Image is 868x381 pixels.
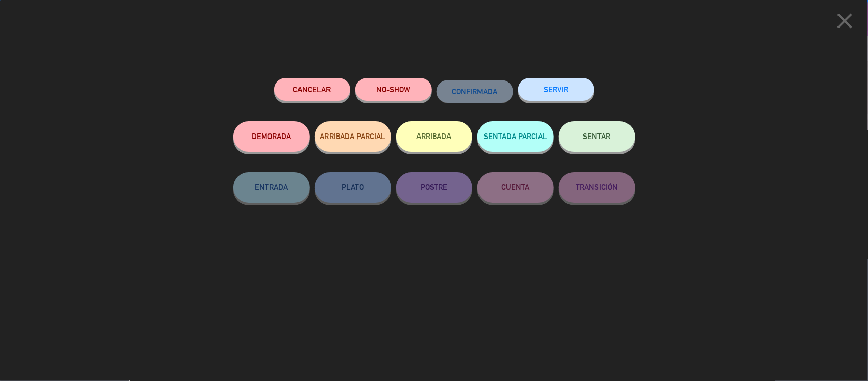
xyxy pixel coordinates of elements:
[355,78,432,101] button: NO-SHOW
[829,8,860,38] button: close
[452,87,498,96] span: CONFIRMADA
[477,121,554,152] button: SENTADA PARCIAL
[320,132,385,141] span: ARRIBADA PARCIAL
[315,172,391,203] button: PLATO
[315,121,391,152] button: ARRIBADA PARCIAL
[437,80,513,103] button: CONFIRMADA
[396,172,472,203] button: POSTRE
[559,172,635,203] button: TRANSICIÓN
[233,172,310,203] button: ENTRADA
[518,78,594,101] button: SERVIR
[233,121,310,152] button: DEMORADA
[559,121,635,152] button: SENTAR
[274,78,350,101] button: Cancelar
[477,172,554,203] button: CUENTA
[396,121,472,152] button: ARRIBADA
[832,8,857,34] i: close
[583,132,611,141] span: SENTAR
